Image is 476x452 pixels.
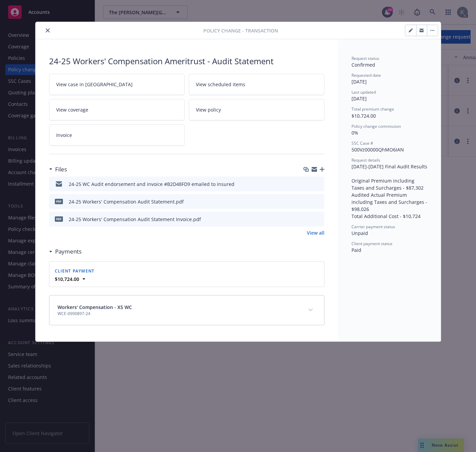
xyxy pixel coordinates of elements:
[58,304,132,311] span: Workers' Compensation - XS WC
[352,129,358,136] span: 0%
[56,132,72,139] span: Invoice
[203,27,278,34] span: Policy change - Transaction
[305,198,310,205] button: download file
[58,311,132,317] span: WCE-0990897-24
[352,72,381,78] span: Requested date
[56,106,88,113] span: View coverage
[352,224,395,230] span: Carrier payment status
[49,55,324,67] div: 24-25 Workers' Compensation Ameritrust - Audit Statement
[352,157,380,163] span: Request details
[69,181,234,188] div: 24-25 WC Audit endorsement and invoice #B2D48FD9 emailed to insured
[196,81,245,88] span: View scheduled items
[305,181,310,188] button: download file
[49,124,185,146] a: Invoice
[316,181,322,188] button: preview file
[352,62,375,68] span: Confirmed
[352,106,394,112] span: Total premium change
[305,305,316,315] button: expand content
[55,276,79,282] strong: $10,724.00
[55,165,67,174] h3: Files
[352,55,379,61] span: Request status
[69,216,201,223] div: 24-25 Workers' Compensation Audit Statement Invoice.pdf
[44,26,52,34] button: close
[352,241,392,246] span: Client payment status
[189,99,324,120] a: View policy
[316,216,322,223] button: preview file
[352,89,376,95] span: Last updated
[316,198,322,205] button: preview file
[196,106,221,113] span: View policy
[352,146,404,153] span: 500Vz00000QhMO6IAN
[307,229,324,236] a: View all
[49,165,67,174] div: Files
[49,74,185,95] a: View case in [GEOGRAPHIC_DATA]
[352,247,361,253] span: Paid
[352,230,368,236] span: Unpaid
[352,140,373,146] span: SSC Case #
[55,247,82,256] h3: Payments
[352,113,376,119] span: $10,724.00
[55,268,95,274] span: Client payment
[352,95,367,102] span: [DATE]
[352,78,367,85] span: [DATE]
[49,99,185,120] a: View coverage
[189,74,324,95] a: View scheduled items
[69,198,184,205] div: 24-25 Workers' Compensation Audit Statement.pdf
[56,81,133,88] span: View case in [GEOGRAPHIC_DATA]
[49,295,324,325] div: Workers' Compensation - XS WCWCE-0990897-24expand content
[55,216,63,221] span: pdf
[352,163,429,219] span: [DATE]-[DATE] Final Audit Results Original Premium including Taxes and Surcharges - $87,302 Audit...
[55,199,63,204] span: pdf
[352,123,401,129] span: Policy change commission
[305,216,310,223] button: download file
[49,247,82,256] div: Payments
